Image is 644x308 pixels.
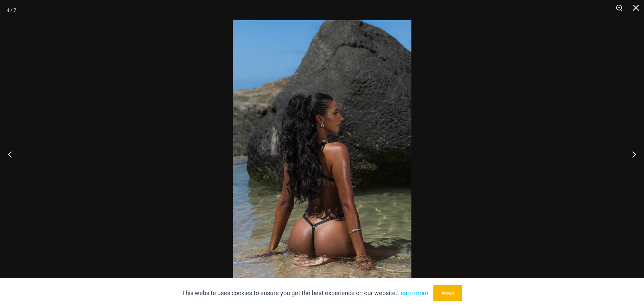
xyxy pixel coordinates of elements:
[619,137,644,171] button: Next
[182,288,428,298] p: This website uses cookies to ensure you get the best experience on our website.
[233,20,411,288] img: Tide Lines Black 845 One Piece Monokini 15
[433,285,462,301] button: Accept
[397,289,428,297] a: Learn more
[7,5,16,15] div: 4 / 7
